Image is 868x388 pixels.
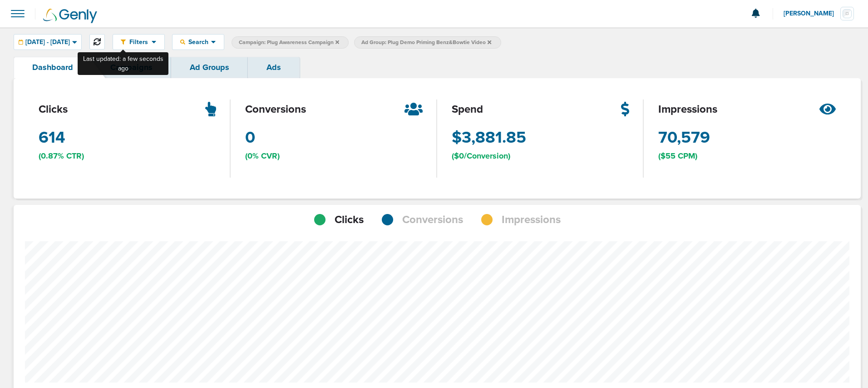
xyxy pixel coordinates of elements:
span: 70,579 [658,126,710,149]
img: Genly [43,9,97,23]
span: clicks [39,102,68,117]
span: 614 [39,126,65,149]
span: Conversions [402,212,463,228]
span: Campaign: Plug Awareness Campaign [239,39,339,46]
span: (0.87% CTR) [39,150,84,162]
span: Clicks [335,212,364,228]
span: spend [452,102,483,117]
span: Filters [126,38,152,46]
a: Ad Groups [171,57,248,78]
a: Ads [248,57,300,78]
div: Last updated: a few seconds ago [78,52,168,75]
span: [PERSON_NAME] [784,10,840,17]
a: Dashboard [14,57,92,78]
span: ($55 CPM) [658,150,697,162]
span: [DATE] - [DATE] [25,39,70,45]
span: (0% CVR) [245,150,280,162]
span: $3,881.85 [452,126,526,149]
span: conversions [245,102,306,117]
span: 0 [245,126,255,149]
span: Ad Group: Plug Demo Priming Benz&Bowtie Video [361,39,491,46]
span: Search [185,38,211,46]
span: Impressions [502,212,561,228]
span: impressions [658,102,717,117]
span: ($0/Conversion) [452,150,510,162]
